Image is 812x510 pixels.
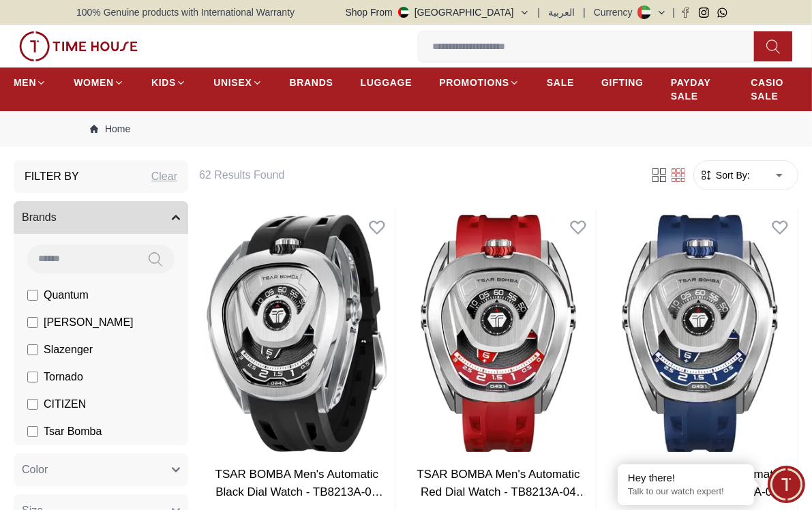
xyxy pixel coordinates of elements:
span: BRANDS [290,76,333,89]
span: UNISEX [213,76,252,89]
span: | [538,5,541,19]
input: Tornado [27,372,38,382]
button: Sort By: [700,168,750,182]
span: [PERSON_NAME] [44,314,134,331]
a: Instagram [699,7,709,18]
h6: 62 Results Found [199,167,633,183]
nav: Breadcrumb [76,111,736,147]
div: Clear [151,168,177,185]
div: Hey there! [628,471,744,485]
div: Chat Widget [768,466,805,503]
span: Tsar Bomba [44,423,102,440]
a: Whatsapp [717,7,727,18]
span: LUGGAGE [361,76,412,89]
span: CASIO SALE [751,76,798,103]
span: CITIZEN [44,396,86,412]
img: TSAR BOMBA Men's Automatic Black Dial Watch - TB8213A-06 SET [199,209,395,457]
span: KIDS [151,76,176,89]
button: Brands [14,201,188,234]
p: Talk to our watch expert! [628,486,744,498]
input: [PERSON_NAME] [27,317,38,328]
input: Quantum [27,290,38,301]
span: Tornado [44,369,83,385]
span: GIFTING [601,76,644,89]
span: | [672,5,675,19]
a: LUGGAGE [361,70,412,95]
span: Brands [22,209,57,226]
span: 100% Genuine products with International Warranty [76,5,295,19]
input: CITIZEN [27,399,38,410]
a: PAYDAY SALE [671,70,724,108]
span: Quantum [44,287,89,303]
a: BRANDS [290,70,333,95]
span: Slazenger [44,342,93,358]
span: Color [22,462,48,478]
span: Sort By: [713,168,750,182]
input: Slazenger [27,344,38,355]
img: TSAR BOMBA Men's Automatic Red Dial Watch - TB8213A-04 SET [401,209,597,457]
img: TSAR BOMBA Men's Automatic Blue Dial Watch - TB8213A-03 SET [602,209,798,457]
span: SALE [547,76,574,89]
span: PAYDAY SALE [671,76,724,103]
a: Home [90,122,130,136]
a: SALE [547,70,574,95]
h3: Filter By [25,168,79,185]
img: ... [19,31,138,61]
div: Currency [594,5,638,19]
img: United Arab Emirates [398,7,409,18]
a: UNISEX [213,70,262,95]
button: العربية [548,5,575,19]
input: Tsar Bomba [27,426,38,437]
a: WOMEN [74,70,124,95]
span: PROMOTIONS [439,76,509,89]
a: GIFTING [601,70,644,95]
span: WOMEN [74,76,114,89]
a: Facebook [680,7,691,18]
span: | [583,5,586,19]
a: MEN [14,70,46,95]
button: Shop From[GEOGRAPHIC_DATA] [346,5,530,19]
a: PROMOTIONS [439,70,520,95]
span: MEN [14,76,36,89]
a: KIDS [151,70,186,95]
button: Color [14,453,188,486]
a: CASIO SALE [751,70,798,108]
